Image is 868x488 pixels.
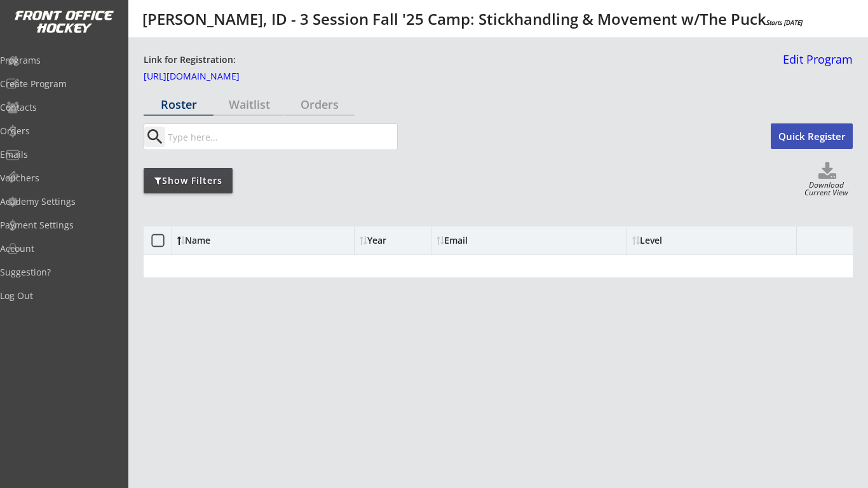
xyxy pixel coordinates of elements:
[165,124,397,150] input: Type here...
[778,53,853,76] a: Edit Program
[285,99,355,110] div: Orders
[632,236,747,245] div: Level
[177,236,281,245] div: Name
[144,53,238,67] div: Link for Registration:
[144,127,165,147] button: search
[800,181,853,199] div: Download Current View
[144,72,271,86] a: [URL][DOMAIN_NAME]
[214,99,284,110] div: Waitlist
[144,99,214,110] div: Roster
[437,236,551,245] div: Email
[360,236,426,245] div: Year
[144,174,233,187] div: Show Filters
[14,10,114,34] img: FOH%20White%20Logo%20Transparent.png
[771,123,853,149] button: Quick Register
[802,162,853,181] button: Click to download full roster. Your browser settings may try to block it, check your security set...
[142,11,803,27] div: [PERSON_NAME], ID - 3 Session Fall '25 Camp: Stickhandling & Movement w/The Puck
[766,18,803,27] em: Starts [DATE]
